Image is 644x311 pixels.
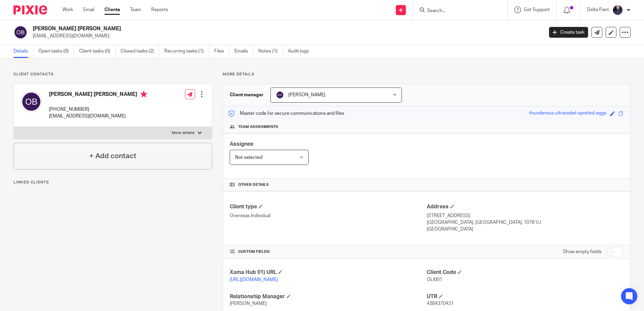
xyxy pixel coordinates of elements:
p: Master code for secure communications and files [228,110,344,117]
a: Client tasks (0) [79,45,116,58]
a: Create task [549,27,588,38]
input: Search [426,8,487,14]
h4: [PERSON_NAME] [PERSON_NAME] [49,91,147,99]
img: svg%3E [21,91,42,112]
a: Open tasks (0) [38,45,74,58]
p: [EMAIL_ADDRESS][DOMAIN_NAME] [33,33,539,39]
span: 4364370431 [427,301,454,306]
p: [EMAIL_ADDRESS][DOMAIN_NAME] [49,113,147,119]
p: [GEOGRAPHIC_DATA] [427,226,623,233]
a: Recurring tasks (1) [164,45,209,58]
div: thunderous-ultraviolet-spotted-eggs [529,110,607,117]
a: Emails [234,45,253,58]
p: [STREET_ADDRESS] [427,212,623,219]
a: Notes (1) [258,45,283,58]
span: Not selected [235,155,262,160]
p: [PHONE_NUMBER] [49,106,147,113]
span: Get Support [524,7,550,12]
h4: + Add contact [89,151,136,161]
img: svg%3E [13,25,28,39]
a: [URL][DOMAIN_NAME] [230,277,278,282]
a: Clients [104,6,120,13]
p: Overseas Individual [230,212,426,219]
a: Closed tasks (2) [121,45,159,58]
h4: Client Code [427,269,623,276]
a: Team [130,6,141,13]
span: Other details [238,182,269,187]
p: More details [223,72,631,77]
h2: [PERSON_NAME] [PERSON_NAME] [33,25,438,32]
p: More details [172,130,194,136]
h4: UTR [427,293,623,300]
span: OLI001 [427,277,442,282]
span: [PERSON_NAME] [288,93,325,97]
p: Client contacts [13,72,212,77]
img: svg%3E [276,91,284,99]
p: Delta Pant [587,6,609,13]
p: [GEOGRAPHIC_DATA], [GEOGRAPHIC_DATA], 1078 VJ [427,219,623,226]
a: Details [13,45,33,58]
h4: Address [427,203,623,210]
a: Files [214,45,229,58]
span: Assignee [230,141,253,147]
span: Team assignments [238,124,278,130]
h4: Relationship Manager [230,293,426,300]
label: Show empty fields [563,248,602,255]
a: Work [62,6,73,13]
img: Pixie [13,5,47,14]
img: dipesh-min.jpg [612,5,623,15]
p: Linked clients [13,180,212,185]
i: Primary [140,91,147,98]
h4: Client type [230,203,426,210]
a: Audit logs [288,45,314,58]
a: Reports [151,6,168,13]
h3: Client manager [230,92,264,98]
span: [PERSON_NAME] [230,301,267,306]
a: Email [83,6,94,13]
h4: Xama Hub 01) URL [230,269,426,276]
h4: CUSTOM FIELDS [230,249,426,254]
